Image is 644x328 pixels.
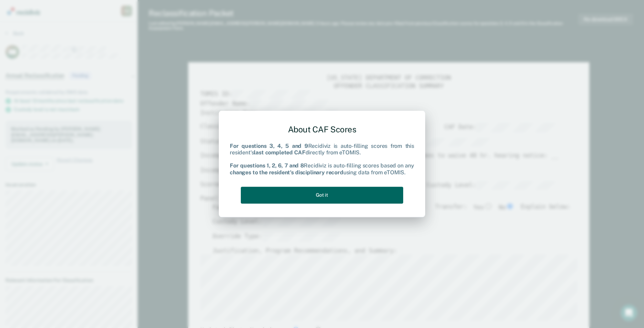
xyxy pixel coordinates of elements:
[230,163,304,169] b: For questions 1, 2, 6, 7 and 8
[241,187,403,204] button: Got it
[230,169,343,176] b: changes to the resident's disciplinary record
[254,149,305,156] b: last completed CAF
[230,119,414,140] div: About CAF Scores
[230,143,414,176] div: Recidiviz is auto-filling scores from this resident's directly from eTOMIS. Recidiviz is auto-fil...
[230,143,308,149] b: For questions 3, 4, 5 and 9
